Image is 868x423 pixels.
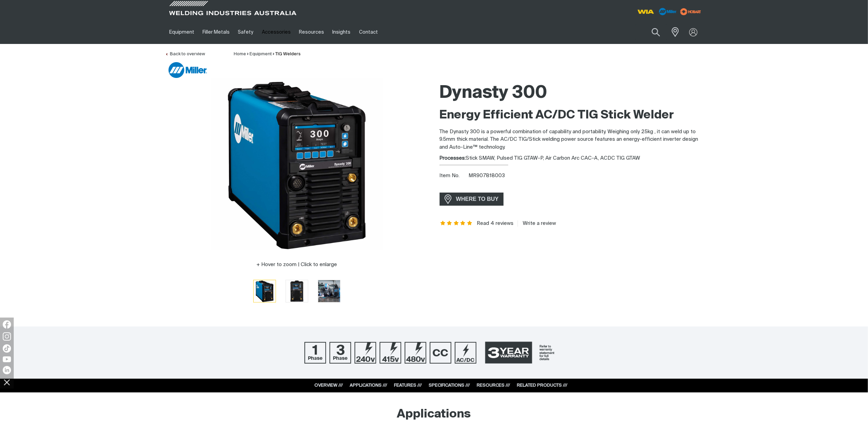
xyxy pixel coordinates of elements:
[329,342,351,364] img: Three Phase
[440,193,504,205] a: WHERE TO BUY
[250,52,272,56] a: Equipment
[234,20,257,44] a: Safety
[165,52,205,56] a: Back to overview
[3,366,11,374] img: LinkedIn
[440,128,703,151] p: The Dynasty 300 is a powerful combination of capability and portability. Weighing only 25kg , it ...
[198,20,234,44] a: Filler Metals
[254,280,276,302] img: Dynasty 300
[397,407,471,422] h2: Applications
[394,383,422,388] a: FEATURES ///
[430,342,451,364] img: CC
[518,220,556,227] a: Write a review
[452,194,503,205] span: WHERE TO BUY
[276,52,301,56] a: TIG Welders
[258,20,295,44] a: Accessories
[635,24,667,40] input: Product name or item number...
[644,24,668,40] button: Search products
[678,7,703,17] img: miller
[295,20,328,44] a: Resources
[440,108,703,123] h2: Energy Efficient AC/DC TIG Stick Welder
[253,280,276,302] button: Go to slide 1
[477,383,510,388] a: RESOURCES ///
[468,173,505,178] span: MR907818003
[314,383,343,388] a: OVERVIEW ///
[477,220,513,227] a: Read 4 reviews
[3,356,11,362] img: YouTube
[355,20,382,44] a: Contact
[1,376,13,388] img: hide socials
[318,280,340,302] img: Dynasty 300
[3,332,11,341] img: Instagram
[455,342,476,364] img: AC/DC
[3,344,11,353] img: TikTok
[252,261,341,269] button: Hover to zoom | Click to enlarge
[440,156,466,161] strong: Processes:
[169,62,207,78] img: Miller
[304,342,326,364] img: Single Phase
[165,20,198,44] a: Equipment
[440,82,703,104] h1: Dynasty 300
[517,383,567,388] a: RELATED PRODUCTS ///
[286,280,308,302] img: Dynasty 300
[429,383,470,388] a: SPECIFICATIONS ///
[480,339,564,367] a: 3 Year Warranty
[234,52,246,56] a: Home
[440,155,703,162] div: Stick SMAW, Pulsed TIG GTAW-P, Air Carbon Arc CAC-A, ACDC TIG GTAW
[211,79,383,250] img: Dynasty 300
[3,320,11,329] img: Facebook
[318,280,340,302] button: Go to slide 3
[380,342,401,364] img: 415V
[440,221,473,226] span: Rating: 5
[165,20,569,44] nav: Main
[405,342,426,364] img: 480V
[328,20,355,44] a: Insights
[286,280,308,302] button: Go to slide 2
[234,51,301,58] nav: Breadcrumb
[440,172,467,180] span: Item No.
[355,342,376,364] img: 240V
[350,383,387,388] a: APPLICATIONS ///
